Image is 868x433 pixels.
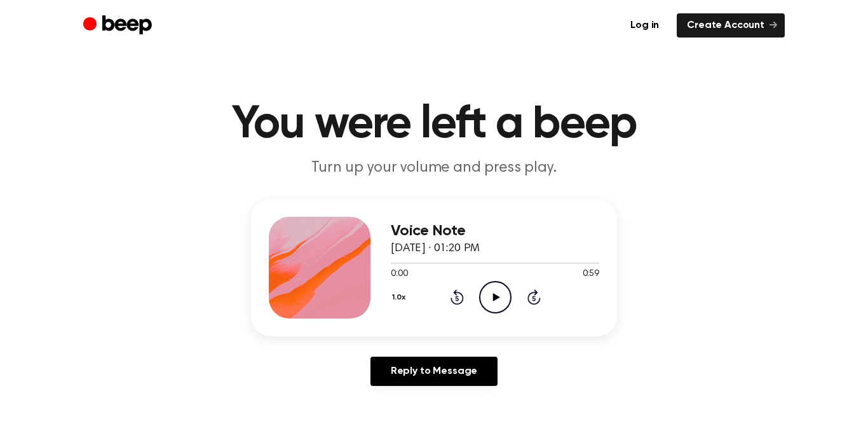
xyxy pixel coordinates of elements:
a: Log in [620,13,669,38]
h3: Voice Note [391,223,599,240]
button: 1.0x [391,287,410,308]
span: 0:00 [391,268,407,281]
p: Turn up your volume and press play. [190,158,678,179]
a: Create Account [677,13,785,38]
span: [DATE] · 01:20 PM [391,243,480,254]
span: 0:59 [583,268,599,281]
a: Beep [83,13,155,38]
h1: You were left a beep [109,102,759,148]
a: Reply to Message [370,357,498,386]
